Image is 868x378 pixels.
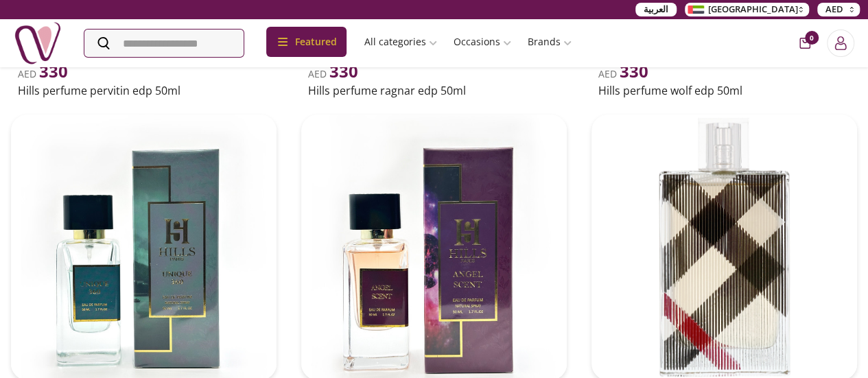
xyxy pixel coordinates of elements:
[598,82,850,98] h2: Hills perfume wolf edp 50ml
[688,5,704,14] img: Arabic_dztd3n.png
[329,59,358,82] span: 330
[356,29,445,54] a: All categories
[84,29,244,57] input: Search
[18,82,270,98] h2: Hills perfume pervitin edp 50ml
[827,29,854,57] button: Login
[644,3,668,16] span: العربية
[519,29,580,54] a: Brands
[708,3,798,16] span: [GEOGRAPHIC_DATA]
[308,82,560,98] h2: Hills perfume ragnar edp 50ml
[18,67,68,80] span: AED
[445,29,519,54] a: Occasions
[825,3,843,16] span: AED
[799,38,810,49] button: cart-button
[598,67,648,80] span: AED
[817,3,860,16] button: AED
[266,27,347,57] div: Featured
[620,59,648,82] span: 330
[685,3,809,16] button: [GEOGRAPHIC_DATA]
[39,59,68,82] span: 330
[14,19,62,67] img: Nigwa-uae-gifts
[308,67,358,80] span: AED
[805,31,819,45] span: 0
